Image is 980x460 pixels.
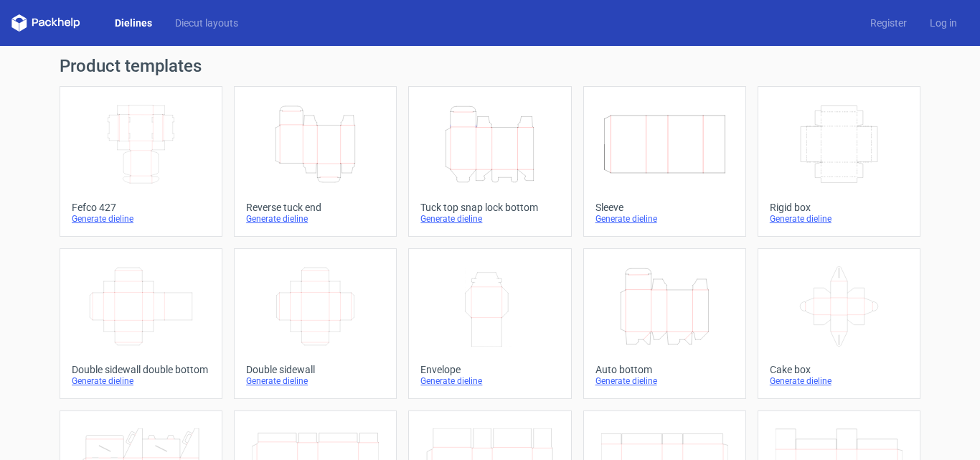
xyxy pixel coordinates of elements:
[60,248,222,399] a: Double sidewall double bottomGenerate dieline
[420,364,559,375] div: Envelope
[595,375,734,387] div: Generate dieline
[164,16,250,30] a: Diecut layouts
[420,213,559,225] div: Generate dieline
[103,16,164,30] a: Dielines
[758,86,920,237] a: Rigid boxGenerate dieline
[583,248,746,399] a: Auto bottomGenerate dieline
[246,213,385,225] div: Generate dieline
[408,248,571,399] a: EnvelopeGenerate dieline
[770,213,908,225] div: Generate dieline
[234,86,397,237] a: Reverse tuck endGenerate dieline
[420,375,559,387] div: Generate dieline
[595,202,734,213] div: Sleeve
[60,86,222,237] a: Fefco 427Generate dieline
[246,202,385,213] div: Reverse tuck end
[770,375,908,387] div: Generate dieline
[72,202,210,213] div: Fefco 427
[583,86,746,237] a: SleeveGenerate dieline
[60,57,920,75] h1: Product templates
[72,213,210,225] div: Generate dieline
[408,86,571,237] a: Tuck top snap lock bottomGenerate dieline
[770,364,908,375] div: Cake box
[72,364,210,375] div: Double sidewall double bottom
[595,213,734,225] div: Generate dieline
[918,16,969,30] a: Log in
[859,16,918,30] a: Register
[246,375,385,387] div: Generate dieline
[770,202,908,213] div: Rigid box
[246,364,385,375] div: Double sidewall
[72,375,210,387] div: Generate dieline
[420,202,559,213] div: Tuck top snap lock bottom
[234,248,397,399] a: Double sidewallGenerate dieline
[595,364,734,375] div: Auto bottom
[758,248,920,399] a: Cake boxGenerate dieline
